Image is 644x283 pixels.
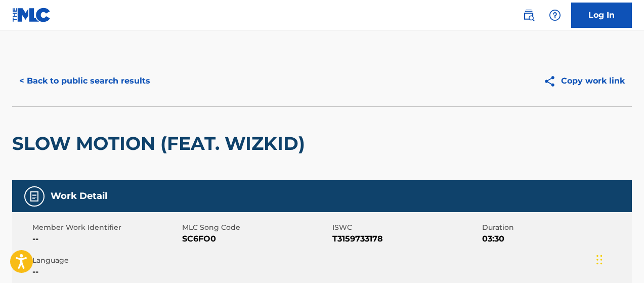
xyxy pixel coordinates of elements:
span: Member Work Identifier [32,222,180,233]
img: Copy work link [543,75,561,88]
button: < Back to public search results [12,68,157,94]
span: SC6FO0 [182,233,329,245]
span: T3159733178 [332,233,480,245]
a: Public Search [519,5,539,25]
button: Copy work link [536,68,632,94]
span: Language [32,255,180,266]
div: Drag [596,245,603,275]
img: Work Detail [28,190,40,203]
span: Duration [482,222,629,233]
img: search [523,9,535,21]
span: ISWC [332,222,480,233]
img: help [549,9,561,21]
span: -- [32,266,180,278]
a: Log In [571,3,632,28]
h5: Work Detail [51,190,107,202]
span: MLC Song Code [182,222,329,233]
h2: SLOW MOTION (FEAT. WIZKID) [12,132,310,155]
img: MLC Logo [12,8,51,22]
span: -- [32,233,180,245]
iframe: Chat Widget [593,234,644,283]
span: 03:30 [482,233,629,245]
div: Help [545,5,565,25]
